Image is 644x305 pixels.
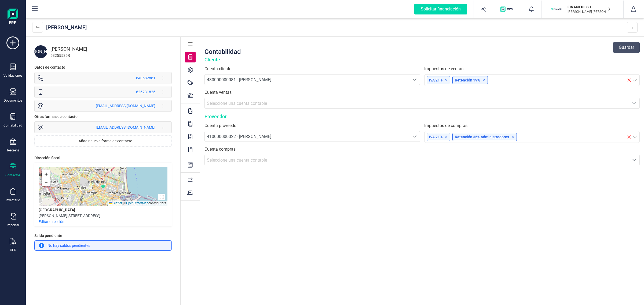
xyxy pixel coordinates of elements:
[568,4,610,10] p: FINANEDI, S.L.
[204,56,640,64] div: Cliente
[34,45,47,58] div: [PERSON_NAME]
[109,201,122,205] a: Leaflet
[500,6,515,12] img: Logo de OPS
[136,89,155,95] div: 626231825
[34,114,78,119] div: Otras formas de contacto
[101,184,105,188] img: Marker
[568,10,610,14] p: [PERSON_NAME] [PERSON_NAME]
[455,134,514,140] p: Retención 35% administradores
[207,134,271,139] span: 410000000022 - [PERSON_NAME]
[10,248,16,252] div: OCR
[123,201,124,205] span: |
[46,24,87,31] div: [PERSON_NAME]
[39,219,64,224] p: Editar dirección
[96,125,155,130] div: [EMAIL_ADDRESS][DOMAIN_NAME]
[497,1,518,18] button: Logo de OPS
[414,4,467,14] div: Solicitar financiación
[204,122,420,129] label: Cuenta proveedor
[207,158,267,163] span: Seleccione una cuenta contable
[34,240,172,251] div: No hay saldos pendientes
[204,89,640,96] label: Cuenta ventas
[204,66,420,72] label: Cuenta cliente
[550,3,562,15] img: FI
[6,148,20,152] div: Tesorería
[207,101,267,106] span: Seleccione una cuenta contable
[548,1,617,18] button: FIFINANEDI, S.L.[PERSON_NAME] [PERSON_NAME]
[204,47,241,56] div: Contabilidad
[42,178,50,186] a: Zoom out
[613,42,640,53] button: Guardar
[45,179,48,185] span: −
[108,201,167,206] div: © contributors
[45,171,48,177] span: +
[126,201,148,205] a: OpenStreetMap
[7,223,19,227] div: Importar
[424,122,640,129] label: Impuestos de compras
[629,155,639,165] div: Seleccione una cuenta
[429,134,448,140] p: IVA 21%
[455,77,485,83] p: Retención 19%
[42,170,50,178] a: Zoom in
[8,9,18,26] img: Logo Finanedi
[39,213,100,218] div: [PERSON_NAME][STREET_ADDRESS]
[3,73,22,78] div: Validaciones
[136,75,155,81] div: 640582861
[409,131,420,142] div: Seleccione una cuenta
[39,207,75,213] div: [GEOGRAPHIC_DATA]
[34,155,60,161] div: Dirección fiscal
[50,53,172,58] div: 53255535R
[50,45,172,53] div: [PERSON_NAME]
[424,66,640,72] label: Impuestos de ventas
[409,75,420,85] div: Seleccione una cuenta
[204,146,640,152] label: Cuenta compras
[44,138,167,144] span: Añadir nueva forma de contacto
[96,103,155,109] div: [EMAIL_ADDRESS][DOMAIN_NAME]
[34,65,65,70] div: Datos de contacto
[35,136,171,146] button: Añadir nueva forma de contacto
[204,113,640,120] div: Proveedor
[4,98,22,103] div: Documentos
[207,77,271,82] span: 430000000081 - [PERSON_NAME]
[3,123,22,128] div: Contabilidad
[429,77,448,83] p: IVA 21%
[34,233,172,240] div: Saldo pendiente
[6,198,20,202] div: Inventario
[629,98,639,108] div: Seleccione una cuenta
[5,173,20,177] div: Contactos
[408,1,474,18] button: Solicitar financiación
